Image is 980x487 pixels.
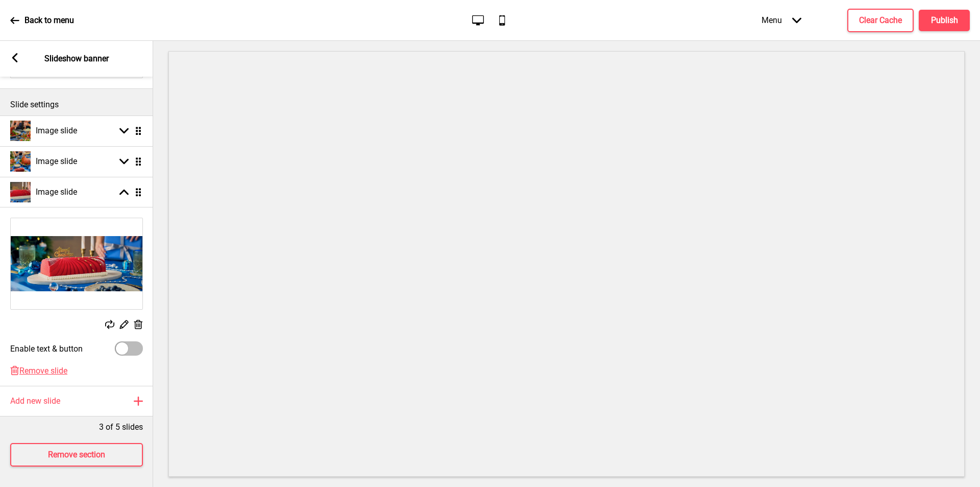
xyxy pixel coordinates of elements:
[36,156,77,167] h4: Image slide
[36,125,77,136] h4: Image slide
[847,9,914,32] button: Clear Cache
[919,10,970,31] button: Publish
[10,396,60,407] h4: Add new slide
[10,443,143,467] button: Remove section
[11,218,142,309] img: Image
[859,15,902,26] h4: Clear Cache
[48,449,105,460] h4: Remove section
[99,422,143,433] p: 3 of 5 slides
[931,15,958,26] h4: Publish
[44,53,109,64] p: Slideshow banner
[19,366,67,376] span: Remove slide
[36,187,77,198] h4: Image slide
[10,99,143,110] p: Slide settings
[10,344,83,354] label: Enable text & button
[751,5,812,35] div: Menu
[24,15,74,26] p: Back to menu
[10,7,74,34] a: Back to menu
